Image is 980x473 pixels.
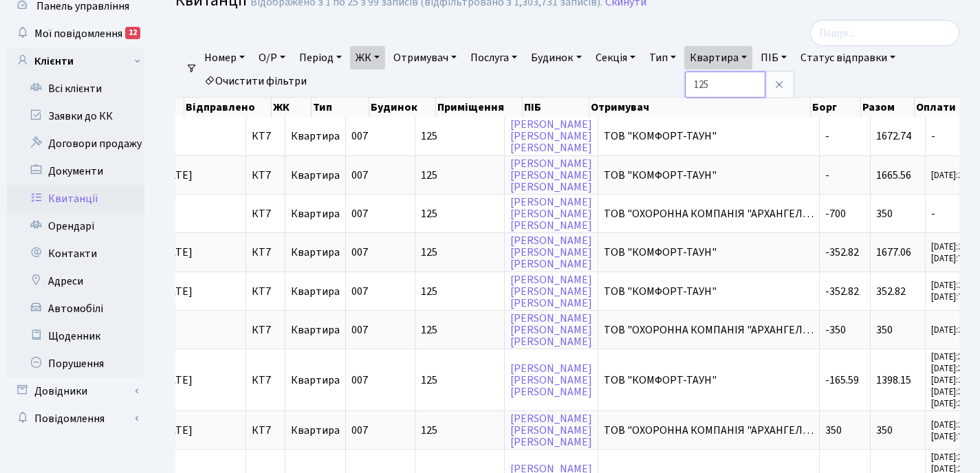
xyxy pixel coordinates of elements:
[825,129,829,144] span: -
[876,168,911,183] span: 1665.56
[7,20,144,47] a: Мої повідомлення12
[351,284,368,299] span: 007
[510,411,592,450] a: [PERSON_NAME][PERSON_NAME][PERSON_NAME]
[876,322,893,338] span: 350
[291,423,340,438] span: Квартира
[421,286,499,297] span: 125
[604,247,814,258] span: ТОВ "КОМФОРТ-ТАУН"
[876,423,893,438] span: 350
[199,46,250,69] a: Номер
[351,129,368,144] span: 007
[958,351,972,363] b: 350
[958,397,972,410] b: 350
[825,168,829,183] span: -
[160,208,240,219] span: -
[510,361,592,399] a: [PERSON_NAME][PERSON_NAME][PERSON_NAME]
[160,425,240,436] span: [DATE]
[252,286,279,297] span: КТ7
[199,69,312,93] a: Очистити фільтри
[510,195,592,233] a: [PERSON_NAME][PERSON_NAME][PERSON_NAME]
[604,375,814,386] span: ТОВ "КОМФОРТ-ТАУН"
[931,430,972,443] small: [DATE]:
[604,170,814,181] span: ТОВ "КОМФОРТ-ТАУН"
[369,98,435,117] th: Будинок
[350,46,385,69] a: ЖК
[810,20,959,46] input: Пошук...
[421,208,499,219] span: 125
[523,98,589,117] th: ПІБ
[388,46,462,69] a: Отримувач
[7,157,144,185] a: Документи
[604,286,814,297] span: ТОВ "КОМФОРТ-ТАУН"
[590,46,641,69] a: Секція
[825,322,846,338] span: -350
[351,373,368,388] span: 007
[160,324,240,335] span: -
[291,129,340,144] span: Квартира
[825,245,859,260] span: -352.82
[160,131,240,142] span: -
[7,322,144,350] a: Щоденник
[351,168,368,183] span: 007
[825,423,842,438] span: 350
[7,130,144,157] a: Договори продажу
[436,98,523,117] th: Приміщення
[811,98,862,117] th: Борг
[958,451,972,463] b: 350
[351,322,368,338] span: 007
[34,26,122,41] span: Мої повідомлення
[421,375,499,386] span: 125
[876,373,911,388] span: 1398.15
[421,324,499,335] span: 125
[7,350,144,377] a: Порушення
[184,98,272,117] th: Відправлено
[7,240,144,267] a: Контакти
[7,75,144,102] a: Всі клієнти
[7,405,144,432] a: Повідомлення
[7,212,144,240] a: Орендарі
[252,131,279,142] span: КТ7
[160,286,240,297] span: [DATE]
[252,324,279,335] span: КТ7
[291,373,340,388] span: Квартира
[294,46,347,69] a: Період
[421,247,499,258] span: 125
[421,131,499,142] span: 125
[861,98,915,117] th: Разом
[160,170,240,181] span: [DATE]
[958,291,972,303] b: 700
[589,98,811,117] th: Отримувач
[510,311,592,349] a: [PERSON_NAME][PERSON_NAME][PERSON_NAME]
[7,377,144,405] a: Довідники
[291,322,340,338] span: Квартира
[351,423,368,438] span: 007
[876,206,893,221] span: 350
[291,245,340,260] span: Квартира
[252,247,279,258] span: КТ7
[825,206,846,221] span: -700
[160,247,240,258] span: [DATE]
[465,46,523,69] a: Послуга
[7,47,144,75] a: Клієнти
[510,233,592,272] a: [PERSON_NAME][PERSON_NAME][PERSON_NAME]
[931,451,972,463] small: [DATE]:
[7,185,144,212] a: Квитанції
[7,267,144,295] a: Адреси
[125,27,140,39] div: 12
[421,425,499,436] span: 125
[931,291,972,303] small: [DATE]:
[525,46,587,69] a: Будинок
[604,324,814,335] span: ТОВ "ОХОРОННА КОМПАНІЯ "АРХАНГЕЛ…
[931,351,972,363] small: [DATE]:
[351,245,368,260] span: 007
[252,170,279,181] span: КТ7
[272,98,312,117] th: ЖК
[604,425,814,436] span: ТОВ "ОХОРОННА КОМПАНІЯ "АРХАНГЕЛ…
[291,284,340,299] span: Квартира
[604,208,814,219] span: ТОВ "ОХОРОННА КОМПАНІЯ "АРХАНГЕЛ…
[825,373,859,388] span: -165.59
[421,170,499,181] span: 125
[252,425,279,436] span: КТ7
[312,98,369,117] th: Тип
[291,168,340,183] span: Квартира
